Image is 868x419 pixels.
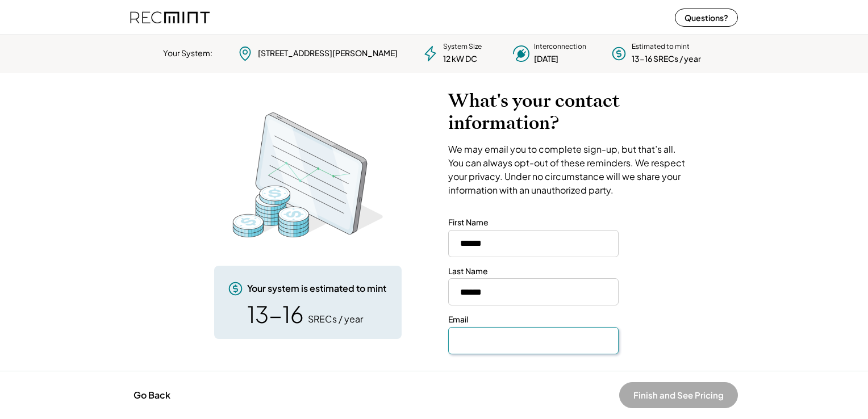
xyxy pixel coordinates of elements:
button: Questions? [675,9,738,27]
div: SRECs / year [308,313,363,325]
div: Your System: [163,48,212,59]
div: System Size [443,42,482,52]
img: recmint-logotype%403x%20%281%29.jpeg [130,2,210,32]
div: Interconnection [534,42,586,52]
div: 12 kW DC [443,53,477,65]
div: Estimated to mint [632,42,690,52]
div: 13-16 SRECs / year [632,53,701,65]
img: RecMintArtboard%203%20copy%204.png [217,107,399,243]
div: [STREET_ADDRESS][PERSON_NAME] [258,48,398,59]
div: We may email you to complete sign-up, but that’s all. You can always opt-out of these reminders. ... [448,143,690,197]
div: Your system is estimated to mint [247,282,386,295]
button: Go Back [130,383,174,408]
h2: What's your contact information? [448,90,690,134]
div: Email [448,314,468,325]
div: First Name [448,217,489,228]
div: [DATE] [534,53,558,65]
div: Last Name [448,266,488,277]
div: 13-16 [247,303,304,325]
button: Finish and See Pricing [619,382,738,408]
